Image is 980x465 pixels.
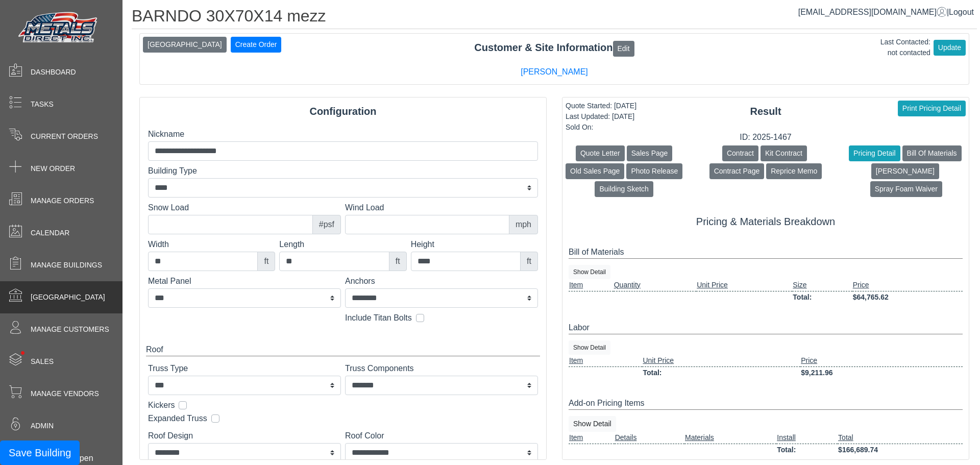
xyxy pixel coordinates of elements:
[31,292,105,303] span: [GEOGRAPHIC_DATA]
[684,432,776,444] td: Materials
[709,163,765,179] button: Contract Page
[143,37,227,53] button: [GEOGRAPHIC_DATA]
[798,8,947,16] a: [EMAIL_ADDRESS][DOMAIN_NAME]
[148,275,341,287] label: Metal Panel
[615,432,684,444] td: Details
[345,430,538,442] label: Roof Color
[257,252,275,271] div: ft
[148,238,275,251] label: Width
[852,291,963,303] td: $64,765.62
[140,40,969,56] div: Customer & Site Information
[614,279,696,291] td: Quantity
[642,355,800,367] td: Unit Price
[31,163,75,174] span: New Order
[798,6,974,18] div: |
[279,238,406,251] label: Length
[870,181,942,197] button: Spray Foam Waiver
[566,163,624,179] button: Old Sales Page
[148,430,341,442] label: Roof Design
[696,279,792,291] td: Unit Price
[566,122,636,133] div: Sold On:
[627,145,673,161] button: Sales Page
[345,275,538,287] label: Anchors
[148,362,341,375] label: Truss Type
[902,145,962,161] button: Bill Of Materials
[766,163,822,179] button: Reprice Memo
[31,356,54,367] span: Sales
[792,291,852,303] td: Total:
[569,432,615,444] td: Item
[132,6,977,29] h1: BARNDO 30X70X14 mezz
[566,101,636,111] div: Quote Started: [DATE]
[231,37,282,53] button: Create Order
[871,163,939,179] button: [PERSON_NAME]
[148,202,341,214] label: Snow Load
[31,228,69,238] span: Calendar
[148,128,538,140] label: Nickname
[148,399,175,411] label: Kickers
[31,195,94,206] span: Manage Orders
[569,322,963,334] div: Labor
[642,366,800,379] td: Total:
[31,388,99,399] span: Manage Vendors
[776,444,838,456] td: Total:
[15,9,102,47] img: Metals Direct Inc Logo
[312,215,341,234] div: #psf
[31,131,98,142] span: Current Orders
[852,279,963,291] td: Price
[10,336,36,370] span: •
[838,432,963,444] td: Total
[626,163,682,179] button: Photo Release
[345,362,538,375] label: Truss Components
[898,101,966,116] button: Print Pricing Detail
[722,145,758,161] button: Contract
[566,111,636,122] div: Last Updated: [DATE]
[521,67,588,76] a: [PERSON_NAME]
[146,344,540,356] div: Roof
[800,366,963,379] td: $9,211.96
[389,252,407,271] div: ft
[509,215,538,234] div: mph
[949,8,974,16] span: Logout
[569,416,616,432] button: Show Detail
[849,145,900,161] button: Pricing Detail
[31,99,54,110] span: Tasks
[31,260,102,271] span: Manage Buildings
[761,145,807,161] button: Kit Contract
[569,246,963,259] div: Bill of Materials
[345,202,538,214] label: Wind Load
[569,397,963,410] div: Add-on Pricing Items
[520,252,538,271] div: ft
[792,279,852,291] td: Size
[934,40,966,56] button: Update
[880,37,930,58] div: Last Contacted: not contacted
[576,145,625,161] button: Quote Letter
[31,421,54,431] span: Admin
[148,412,207,425] label: Expanded Truss
[569,265,610,279] button: Show Detail
[148,165,538,177] label: Building Type
[838,444,963,456] td: $166,689.74
[569,215,963,228] h5: Pricing & Materials Breakdown
[31,324,109,335] span: Manage Customers
[345,312,412,324] label: Include Titan Bolts
[140,104,546,119] div: Configuration
[411,238,538,251] label: Height
[562,131,969,143] div: ID: 2025-1467
[569,355,642,367] td: Item
[595,181,653,197] button: Building Sketch
[613,41,634,57] button: Edit
[569,279,614,291] td: Item
[31,67,76,78] span: Dashboard
[569,340,610,355] button: Show Detail
[776,432,838,444] td: Install
[562,104,969,119] div: Result
[800,355,963,367] td: Price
